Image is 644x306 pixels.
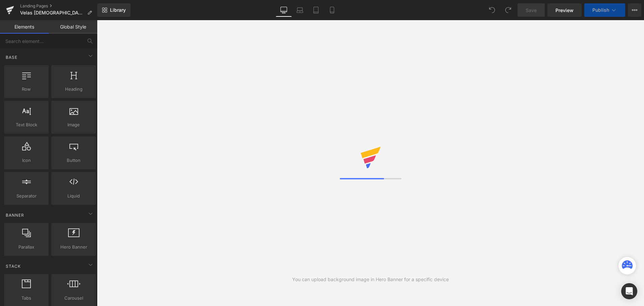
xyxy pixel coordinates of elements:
a: New Library [97,3,130,17]
span: Tabs [6,295,47,302]
button: More [628,3,641,17]
a: Desktop [276,3,292,17]
span: Save [526,7,537,14]
span: Row [6,86,47,93]
span: Image [53,121,94,128]
span: Icon [6,157,47,164]
div: Open Intercom Messenger [621,283,637,299]
button: Redo [501,3,515,17]
span: Parallax [6,244,47,251]
span: Button [53,157,94,164]
span: Base [5,54,18,60]
div: You can upload background image in Hero Banner for a specific device [292,276,449,283]
a: Mobile [324,3,340,17]
a: Landing Pages [20,3,97,9]
span: Liquid [53,192,94,200]
button: Publish [584,3,625,17]
span: Carousel [53,295,94,302]
span: Separator [6,192,47,200]
span: Text Block [6,121,47,128]
a: Global Style [49,20,97,34]
span: Hero Banner [53,244,94,251]
a: Tablet [308,3,324,17]
span: Heading [53,86,94,93]
button: Undo [485,3,499,17]
span: Library [110,7,126,13]
span: Publish [592,7,609,13]
a: Preview [547,3,582,17]
span: Preview [555,7,574,14]
span: Velas [DEMOGRAPHIC_DATA] [20,10,85,15]
span: Banner [5,212,25,218]
a: Laptop [292,3,308,17]
span: Stack [5,263,21,269]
